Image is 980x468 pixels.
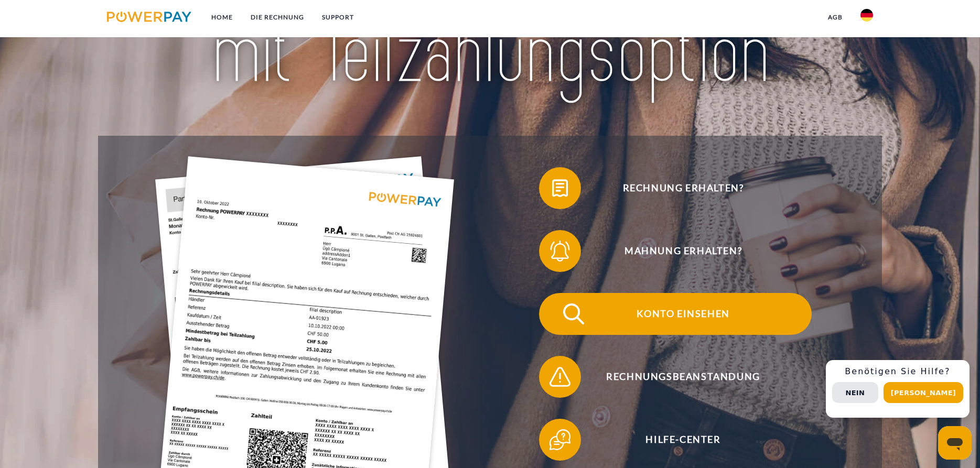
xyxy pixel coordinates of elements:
[555,356,812,398] span: Rechnungsbeanstandung
[539,167,812,209] button: Rechnung erhalten?
[555,230,812,272] span: Mahnung erhalten?
[547,175,573,201] img: qb_bill.svg
[938,426,972,460] iframe: Schaltfläche zum Öffnen des Messaging-Fensters
[539,356,812,398] button: Rechnungsbeanstandung
[313,8,363,27] a: SUPPORT
[107,12,191,22] img: logo-powerpay.svg
[539,230,812,272] button: Mahnung erhalten?
[202,8,242,27] a: Home
[884,382,963,403] button: [PERSON_NAME]
[539,419,812,461] button: Hilfe-Center
[826,360,970,418] div: Schnellhilfe
[242,8,313,27] a: DIE RECHNUNG
[819,8,852,27] a: agb
[539,293,812,335] button: Konto einsehen
[555,419,812,461] span: Hilfe-Center
[561,301,587,327] img: qb_search.svg
[860,9,873,21] img: de
[547,364,573,390] img: qb_warning.svg
[547,427,573,453] img: qb_help.svg
[832,382,878,403] button: Nein
[832,366,963,377] h3: Benötigen Sie Hilfe?
[555,167,812,209] span: Rechnung erhalten?
[547,238,573,264] img: qb_bell.svg
[555,293,812,335] span: Konto einsehen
